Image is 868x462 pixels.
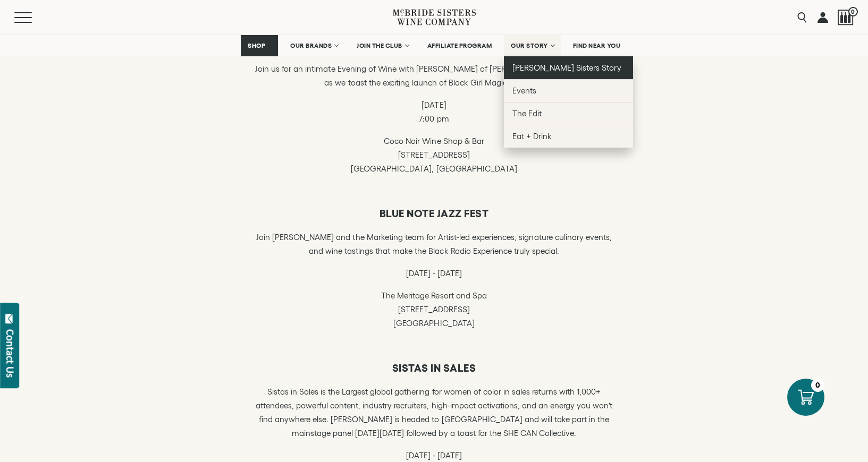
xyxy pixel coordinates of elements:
[357,42,402,49] span: JOIN THE CLUB
[251,289,618,330] p: The Meritage Resort and Spa [STREET_ADDRESS] [GEOGRAPHIC_DATA]
[504,35,561,56] a: OUR STORY
[251,267,618,280] p: [DATE] - [DATE]
[504,125,633,148] a: Eat + Drink
[511,42,548,49] span: OUR STORY
[14,12,53,23] button: Mobile Menu Trigger
[283,35,344,56] a: OUR BRANDS
[512,86,536,95] span: Events
[566,35,628,56] a: FIND NEAR YOU
[290,42,332,49] span: OUR BRANDS
[504,102,633,125] a: The Edit
[241,35,278,56] a: SHOP
[251,230,618,258] p: Join [PERSON_NAME] and the Marketing team for Artist-led experiences, signature culinary events, ...
[427,42,492,49] span: AFFILIATE PROGRAM
[420,35,499,56] a: AFFILIATE PROGRAM
[811,379,824,392] div: 0
[5,329,15,378] div: Contact Us
[251,385,618,440] p: Sistas in Sales is the Largest global gathering for women of color in sales returns with 1,000+ a...
[248,42,266,49] span: SHOP
[573,42,621,49] span: FIND NEAR YOU
[251,362,618,374] h6: Sistas in Sales
[504,56,633,79] a: [PERSON_NAME] Sisters Story
[350,35,415,56] a: JOIN THE CLUB
[512,63,621,72] span: [PERSON_NAME] Sisters Story
[251,134,618,176] p: Coco Noir Wine Shop & Bar [STREET_ADDRESS] [GEOGRAPHIC_DATA], [GEOGRAPHIC_DATA]
[251,207,618,220] h6: Blue Note Jazz Fest
[848,7,858,16] span: 0
[251,98,618,126] p: [DATE] 7:00 pm
[512,132,552,141] span: Eat + Drink
[504,79,633,102] a: Events
[251,62,618,90] p: Join us for an intimate Evening of Wine with [PERSON_NAME] of [PERSON_NAME] Sisters Wine Co. as w...
[512,109,542,118] span: The Edit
